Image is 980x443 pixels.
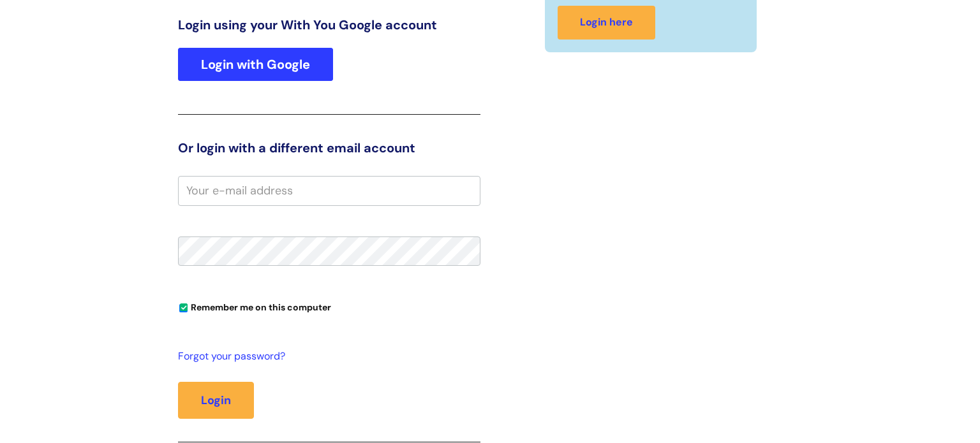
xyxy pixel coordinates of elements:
input: Remember me on this computer [179,304,188,312]
h3: Or login with a different email account [178,140,480,156]
h3: Login using your With You Google account [178,17,480,33]
label: Remember me on this computer [178,299,331,313]
a: Login with Google [178,48,333,81]
div: You can uncheck this option if you're logging in from a shared device [178,296,480,317]
input: Your e-mail address [178,176,480,205]
a: Login here [558,6,655,40]
a: Forgot your password? [178,347,474,366]
button: Login [178,382,254,419]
